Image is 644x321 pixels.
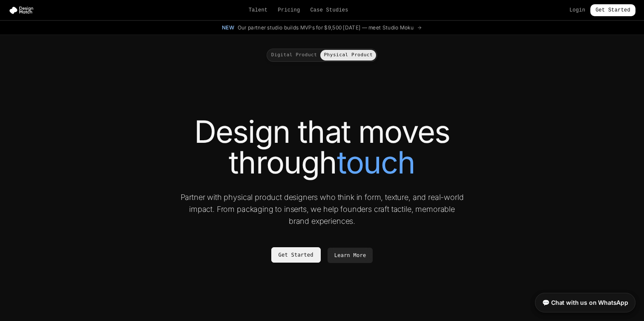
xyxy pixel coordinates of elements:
button: Digital Product [268,50,321,61]
a: Login [569,7,585,14]
a: 💬 Chat with us on WhatsApp [535,293,635,312]
a: Case Studies [310,7,348,14]
span: touch [337,147,415,178]
img: Design Match [9,6,37,14]
a: Get Started [590,4,635,16]
p: Partner with physical product designers who think in form, texture, and real-world impact. From p... [179,191,465,227]
a: Get Started [271,247,321,263]
a: Talent [249,7,268,14]
a: Pricing [278,7,300,14]
h1: Design that moves through [83,116,561,178]
span: Our partner studio builds MVPs for $9,500 [DATE] — meet Studio Moku [238,24,414,31]
button: Physical Product [320,50,376,61]
a: Learn More [328,248,373,263]
span: New [222,24,234,31]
